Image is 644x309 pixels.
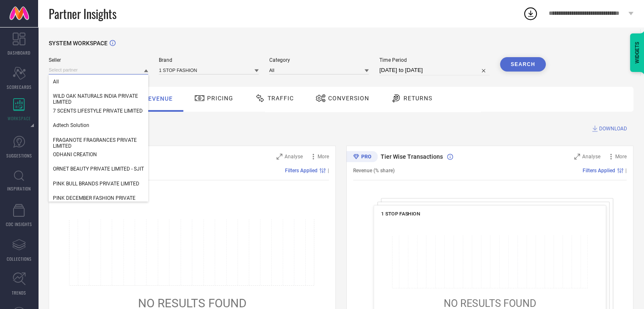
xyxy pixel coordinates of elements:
[285,168,318,174] span: Filters Applied
[49,74,148,89] div: All
[523,6,538,21] div: Open download list
[574,154,580,160] svg: Zoom
[276,154,282,160] svg: Zoom
[12,290,26,296] span: TRENDS
[328,168,329,174] span: |
[49,5,116,22] span: Partner Insights
[53,93,144,105] span: WILD OAK NATURALS INDIA PRIVATE LIMITED
[49,118,148,132] div: Adtech Solution
[53,152,97,157] span: ODHANI CREATION
[8,115,31,121] span: WORKSPACE
[49,147,148,162] div: ODHANI CREATION
[49,40,108,47] span: SYSTEM WORKSPACE
[599,124,627,133] span: DOWNLOAD
[500,57,546,72] button: Search
[7,185,31,192] span: INSPIRATION
[53,108,143,114] span: 7 SCENTS LIFESTYLE PRIVATE LIMITED
[404,95,432,102] span: Returns
[159,57,258,63] span: Brand
[381,211,420,217] span: 1 STOP FASHION
[49,57,148,63] span: Seller
[353,168,395,174] span: Revenue (% share)
[207,95,233,102] span: Pricing
[49,162,148,176] div: ORNET BEAUTY PRIVATE LIMITED - SJIT
[625,168,627,174] span: |
[53,195,144,207] span: PINK DECEMBER FASHION PRIVATE LIMITED
[53,166,144,172] span: ORNET BEAUTY PRIVATE LIMITED - SJIT
[7,256,32,262] span: COLLECTIONS
[268,95,294,102] span: Traffic
[53,181,139,187] span: PINK BULL BRANDS PRIVATE LIMITED
[615,154,627,160] span: More
[381,153,443,160] span: Tier Wise Transactions
[6,152,32,159] span: SUGGESTIONS
[318,154,329,160] span: More
[8,50,30,56] span: DASHBOARD
[49,66,148,74] input: Select partner
[346,151,378,164] div: Premium
[49,89,148,109] div: WILD OAK NATURALS INDIA PRIVATE LIMITED
[7,84,32,90] span: SCORECARDS
[49,191,148,211] div: PINK DECEMBER FASHION PRIVATE LIMITED
[53,122,89,128] span: Adtech Solution
[379,57,489,63] span: Time Period
[144,95,173,102] span: Revenue
[53,79,59,85] span: All
[53,137,144,149] span: FRAGANOTE FRAGRANCES PRIVATE LIMITED
[582,154,600,160] span: Analyse
[269,57,369,63] span: Category
[328,95,369,102] span: Conversion
[49,133,148,153] div: FRAGANOTE FRAGRANCES PRIVATE LIMITED
[49,177,148,191] div: PINK BULL BRANDS PRIVATE LIMITED
[285,154,303,160] span: Analyse
[6,221,32,227] span: CDC INSIGHTS
[49,104,148,118] div: 7 SCENTS LIFESTYLE PRIVATE LIMITED
[583,168,615,174] span: Filters Applied
[379,65,489,75] input: Select time period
